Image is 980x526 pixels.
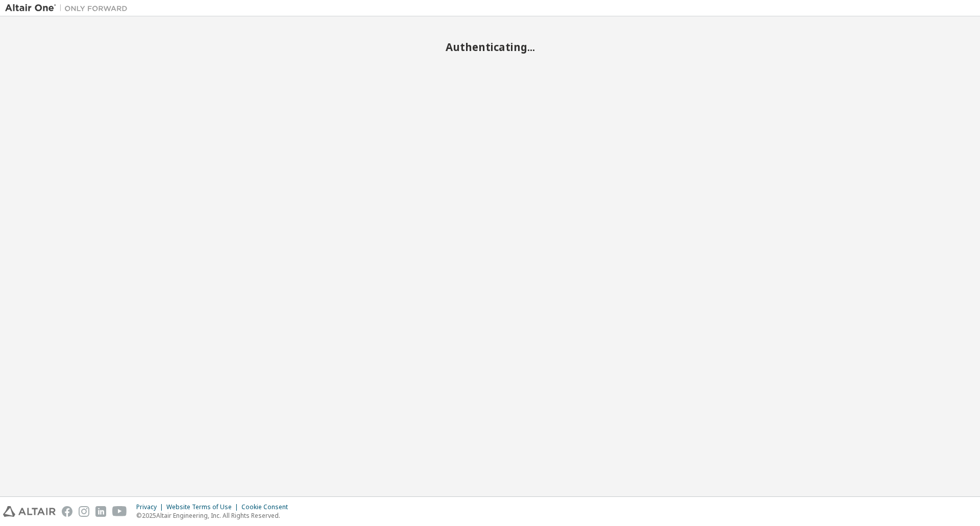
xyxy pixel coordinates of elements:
img: altair_logo.svg [3,506,56,517]
img: youtube.svg [112,506,127,517]
h2: Authenticating... [5,40,975,54]
img: instagram.svg [79,506,89,517]
img: facebook.svg [62,506,72,517]
img: Altair One [5,3,133,13]
div: Cookie Consent [241,503,294,511]
div: Privacy [136,503,166,511]
img: linkedin.svg [95,506,106,517]
div: Website Terms of Use [166,503,241,511]
p: © 2025 Altair Engineering, Inc. All Rights Reserved. [136,511,294,520]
